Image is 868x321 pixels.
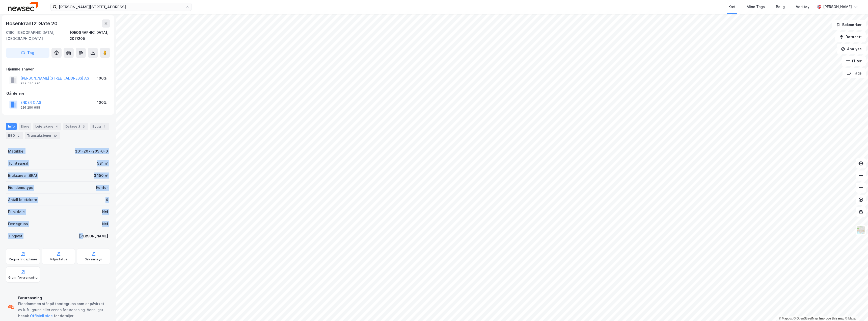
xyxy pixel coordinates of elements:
[102,124,107,129] div: 1
[102,221,108,227] div: Nei
[75,148,108,154] div: 301-207-205-0-0
[16,133,21,138] div: 2
[85,257,102,261] div: Saksinnsyn
[70,30,110,42] div: [GEOGRAPHIC_DATA], 207/205
[79,233,108,239] div: [PERSON_NAME]
[779,317,793,320] a: Mapbox
[856,225,866,235] img: Z
[8,209,25,215] div: Punktleie
[794,317,818,320] a: OpenStreetMap
[823,4,852,10] div: [PERSON_NAME]
[19,123,31,130] div: Eiere
[81,124,86,129] div: 3
[90,123,109,130] div: Bygg
[25,132,60,139] div: Transaksjoner
[96,185,108,191] div: Kontor
[63,123,88,130] div: Datasett
[105,197,108,203] div: 4
[20,106,40,110] div: 926 280 988
[6,123,17,130] div: Info
[18,301,108,319] div: Eiendommen står på tomtegrunn som er påvirket av luft, grunn eller annen forurensning. Vennligst ...
[837,44,866,54] button: Analyse
[18,295,108,301] div: Forurensning
[97,160,108,166] div: 581 ㎡
[102,209,108,215] div: Nei
[8,172,37,179] div: Bruksareal (BRA)
[843,297,868,321] div: Kontrollprogram for chat
[57,3,185,11] input: Søk på adresse, matrikkel, gårdeiere, leietakere eller personer
[8,148,24,154] div: Matrikkel
[8,233,22,239] div: Tinglyst
[52,133,58,138] div: 10
[9,257,37,261] div: Reguleringsplaner
[8,185,33,191] div: Eiendomstype
[6,90,110,96] div: Gårdeiere
[8,160,28,166] div: Tomteareal
[835,32,866,42] button: Datasett
[8,197,37,203] div: Antall leietakere
[50,257,67,261] div: Miljøstatus
[6,19,59,28] div: Rosenkrantz' Gate 20
[747,4,765,10] div: Mine Tags
[776,4,785,10] div: Bolig
[94,172,108,179] div: 3 150 ㎡
[843,297,868,321] iframe: Chat Widget
[54,124,59,129] div: 4
[796,4,809,10] div: Verktøy
[832,20,866,30] button: Bokmerker
[728,4,736,10] div: Kart
[843,68,866,78] button: Tags
[842,56,866,66] button: Filter
[819,317,844,320] a: Improve this map
[20,81,40,85] div: 987 580 720
[6,132,23,139] div: ESG
[97,75,107,81] div: 100%
[8,2,38,11] img: newsec-logo.f6e21ccffca1b3a03d2d.png
[8,276,38,280] div: Grunnforurensning
[8,221,28,227] div: Festegrunn
[6,66,110,72] div: Hjemmelshaver
[33,123,61,130] div: Leietakere
[6,48,49,58] button: Tag
[6,30,70,42] div: 0160, [GEOGRAPHIC_DATA], [GEOGRAPHIC_DATA]
[97,100,107,106] div: 100%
